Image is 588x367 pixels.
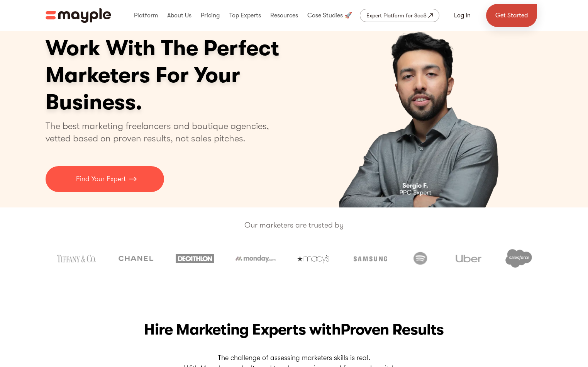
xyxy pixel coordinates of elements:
div: Resources [268,3,300,28]
div: Pricing [199,3,222,28]
span: Proven Results [341,321,444,338]
p: The best marketing freelancers and boutique agencies, vetted based on proven results, not sales p... [46,120,278,144]
a: home [46,8,111,23]
h2: Hire Marketing Experts with [46,319,543,340]
p: Find Your Expert [76,174,126,184]
div: Top Experts [227,3,263,28]
div: Platform [132,3,160,28]
img: Mayple logo [46,8,111,23]
div: Expert Platform for SaaS [366,11,427,20]
div: About Us [165,3,193,28]
a: Find Your Expert [46,166,164,192]
a: Log In [445,6,480,25]
a: Expert Platform for SaaS [360,9,439,22]
h1: Work With The Perfect Marketers For Your Business. [46,35,339,116]
a: Get Started [486,4,537,27]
